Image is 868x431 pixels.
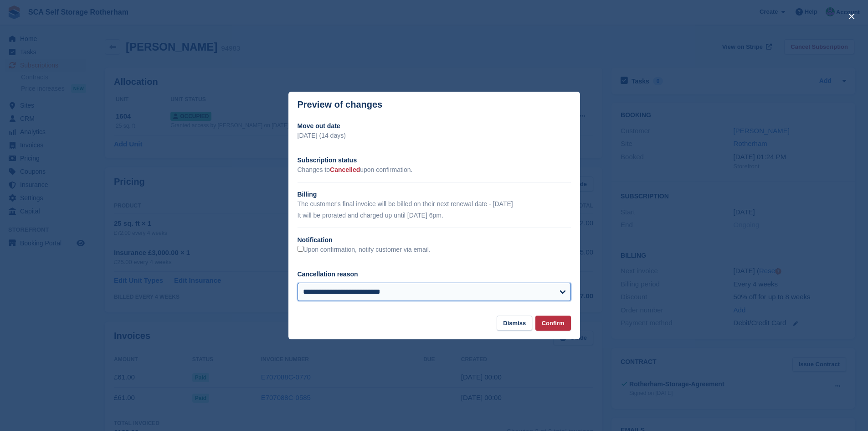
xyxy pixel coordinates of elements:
[298,199,571,209] p: The customer's final invoice will be billed on their next renewal date - [DATE]
[298,99,383,110] p: Preview of changes
[298,211,571,220] p: It will be prorated and charged up until [DATE] 6pm.
[844,9,859,24] button: close
[298,235,571,245] h2: Notification
[298,165,571,175] p: Changes to upon confirmation.
[298,131,571,140] p: [DATE] (14 days)
[298,156,571,165] h2: Subscription status
[298,190,571,199] h2: Billing
[535,316,571,331] button: Confirm
[330,166,360,173] span: Cancelled
[497,316,532,331] button: Dismiss
[298,246,303,252] input: Upon confirmation, notify customer via email.
[298,270,358,278] label: Cancellation reason
[298,246,431,254] label: Upon confirmation, notify customer via email.
[298,121,571,131] h2: Move out date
